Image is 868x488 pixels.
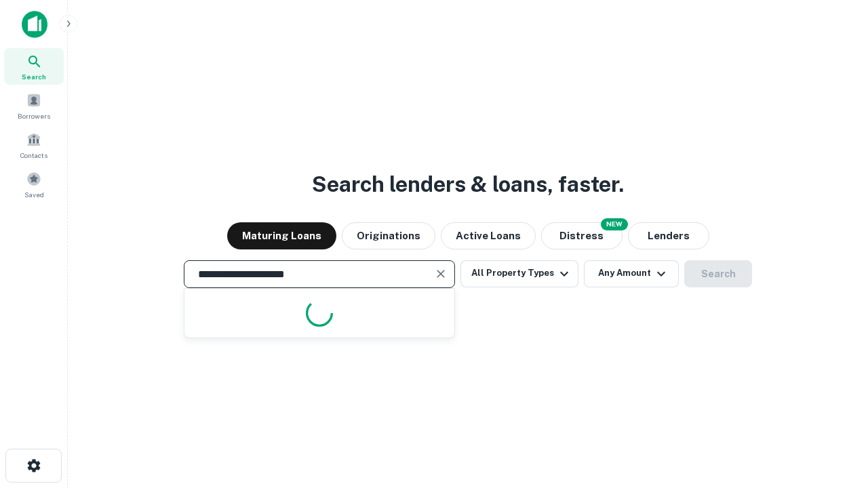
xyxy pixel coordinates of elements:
button: Clear [431,264,450,283]
span: Search [22,71,46,82]
span: Saved [24,189,44,200]
a: Contacts [4,127,64,163]
span: Borrowers [18,110,50,121]
button: Maturing Loans [227,222,336,249]
div: NEW [601,218,628,230]
button: All Property Types [460,260,578,287]
iframe: Chat Widget [800,380,868,445]
span: Contacts [20,150,47,161]
button: Active Loans [441,222,536,249]
button: Lenders [628,222,709,249]
button: Any Amount [584,260,679,287]
button: Search distressed loans with lien and other non-mortgage details. [541,222,623,249]
img: capitalize-icon.png [22,11,47,38]
a: Search [4,48,64,85]
h3: Search lenders & loans, faster. [312,168,624,201]
button: Originations [342,222,435,249]
a: Borrowers [4,87,64,124]
a: Saved [4,166,64,203]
